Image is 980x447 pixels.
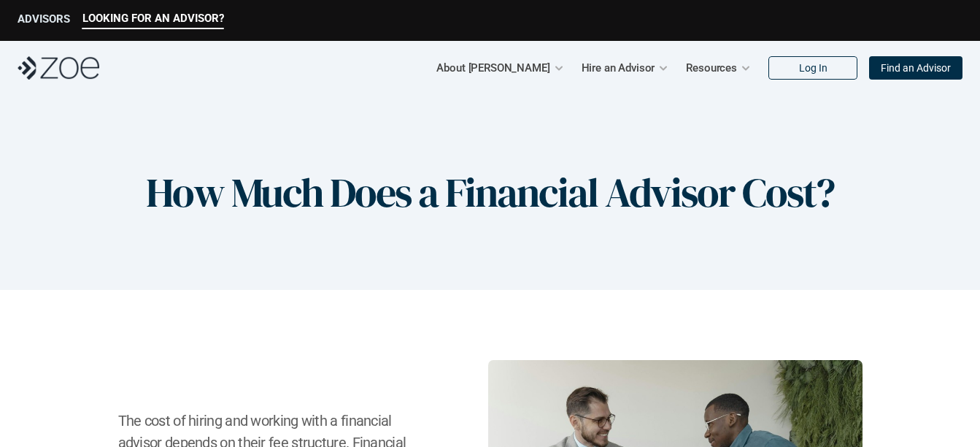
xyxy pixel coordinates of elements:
[869,56,962,80] a: Find an Advisor
[799,62,827,74] p: Log In
[436,57,549,79] p: About [PERSON_NAME]
[881,62,951,74] p: Find an Advisor
[82,12,224,25] p: LOOKING FOR AN ADVISOR?
[768,56,857,80] a: Log In
[146,168,834,217] h1: How Much Does a Financial Advisor Cost?
[582,57,655,79] p: Hire an Advisor
[18,12,70,29] a: ADVISORS
[686,57,737,79] p: Resources
[18,12,70,26] p: ADVISORS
